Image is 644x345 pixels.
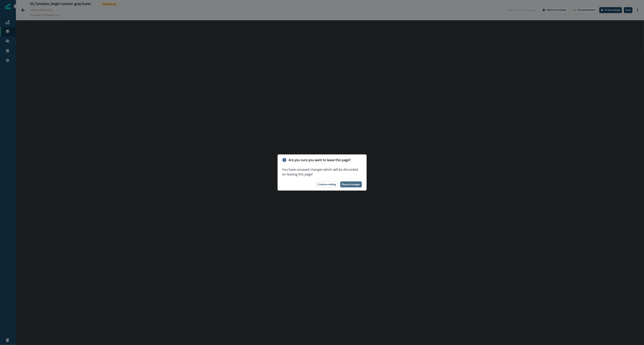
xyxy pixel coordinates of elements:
p: Discard changes [342,183,360,186]
button: Discard changes [340,181,362,187]
p: Are you sure you want to leave this page? [289,158,351,162]
p: Continue editing [318,183,336,186]
p: You have unsaved changes which will be discarded on leaving this page! [282,167,362,177]
button: Continue editing [316,181,338,187]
